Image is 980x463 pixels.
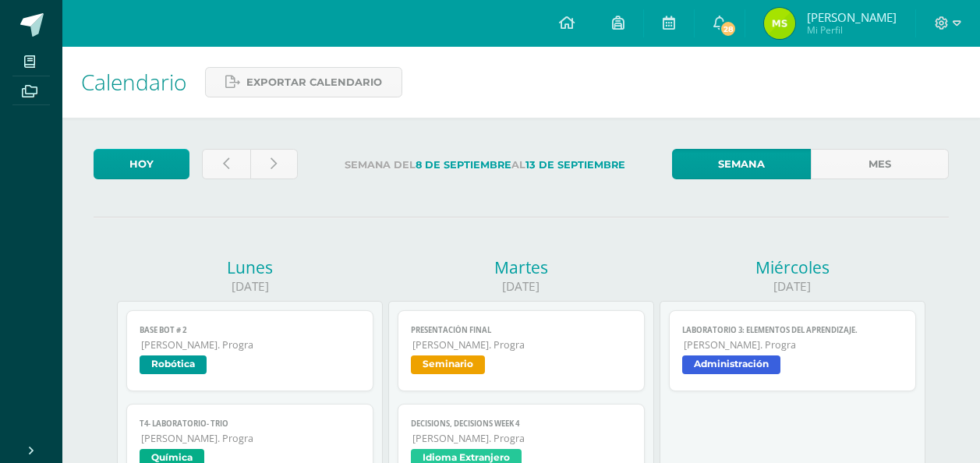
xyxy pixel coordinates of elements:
[94,149,189,179] a: Hoy
[205,67,402,97] a: Exportar calendario
[660,278,925,295] div: [DATE]
[126,310,373,391] a: Base bot # 2[PERSON_NAME]. PrograRobótica
[807,23,897,37] span: Mi Perfil
[81,67,186,97] span: Calendario
[682,325,903,335] span: LABORATORIO 3: Elementos del aprendizaje.
[398,310,645,391] a: Presentación final[PERSON_NAME]. PrograSeminario
[388,256,654,278] div: Martes
[388,278,654,295] div: [DATE]
[764,8,795,39] img: 6a1f7b30eb6ba59dfa639592361e5ed5.png
[411,325,632,335] span: Presentación final
[140,419,360,429] span: T4- Laboratorio- trio
[140,325,360,335] span: Base bot # 2
[411,419,632,429] span: Decisions, Decisions week 4
[141,432,360,445] span: [PERSON_NAME]. Progra
[525,159,625,171] strong: 13 de Septiembre
[141,338,360,352] span: [PERSON_NAME]. Progra
[411,355,485,374] span: Seminario
[310,149,660,181] label: Semana del al
[117,256,383,278] div: Lunes
[720,20,737,37] span: 28
[684,338,903,352] span: [PERSON_NAME]. Progra
[412,338,632,352] span: [PERSON_NAME]. Progra
[669,310,916,391] a: LABORATORIO 3: Elementos del aprendizaje.[PERSON_NAME]. PrograAdministración
[682,355,780,374] span: Administración
[117,278,383,295] div: [DATE]
[672,149,811,179] a: Semana
[660,256,925,278] div: Miércoles
[811,149,950,179] a: Mes
[246,68,382,97] span: Exportar calendario
[412,432,632,445] span: [PERSON_NAME]. Progra
[416,159,511,171] strong: 8 de Septiembre
[140,355,207,374] span: Robótica
[807,9,897,25] span: [PERSON_NAME]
